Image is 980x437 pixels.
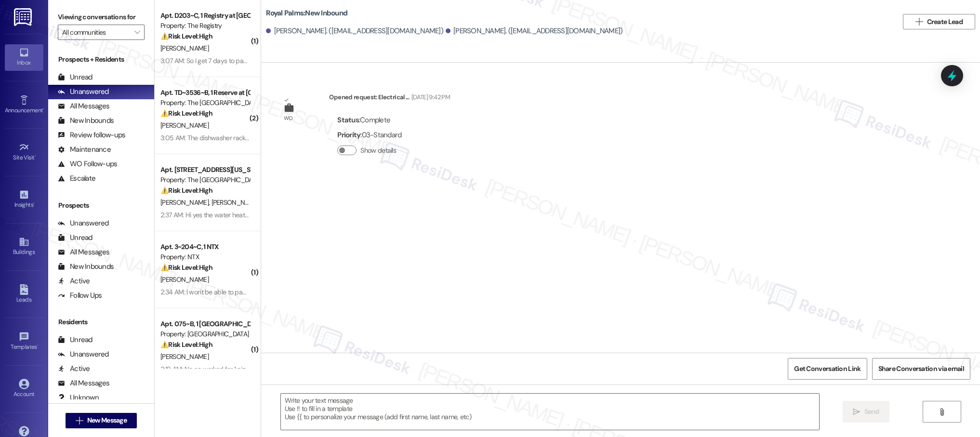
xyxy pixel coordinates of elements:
[48,54,154,65] div: Prospects + Residents
[35,153,36,159] span: •
[58,335,93,345] div: Unread
[5,139,43,165] a: Site Visit •
[160,175,250,185] div: Property: The [GEOGRAPHIC_DATA]
[58,130,125,140] div: Review follow-ups
[58,10,145,25] label: Viewing conversations for
[878,364,964,374] span: Share Conversation via email
[58,276,90,286] div: Active
[843,401,889,423] button: Send
[58,378,109,388] div: All Messages
[160,352,209,361] span: [PERSON_NAME]
[58,364,90,374] div: Active
[58,291,102,301] div: Follow Ups
[903,14,975,29] button: Create Lead
[58,159,117,169] div: WO Follow-ups
[58,262,114,272] div: New Inbounds
[160,319,250,329] div: Apt. 075~B, 1 [GEOGRAPHIC_DATA]
[160,242,250,252] div: Apt. 3~204~C, 1 NTX
[87,415,127,425] span: New Message
[66,413,137,428] button: New Message
[794,364,861,374] span: Get Conversation Link
[160,21,250,31] div: Property: The Registry
[5,376,43,402] a: Account
[853,408,860,416] i: 
[212,198,260,207] span: [PERSON_NAME]
[337,128,401,143] div: : 03-Standard
[48,317,154,327] div: Residents
[160,98,250,108] div: Property: The [GEOGRAPHIC_DATA]
[160,275,209,284] span: [PERSON_NAME]
[927,17,963,27] span: Create Lead
[160,288,435,296] div: 2:34 AM: I won't be able to pay in full for a while so I'm gonna pay what I can easy month thank you
[58,393,99,403] div: Unknown
[58,173,95,184] div: Escalate
[58,349,109,359] div: Unanswered
[160,133,286,142] div: 3:05 AM: The dishwasher racks are in as well
[58,247,109,257] div: All Messages
[915,18,923,26] i: 
[160,88,250,98] div: Apt. TD~3536~B, 1 Reserve at [GEOGRAPHIC_DATA]
[160,56,454,65] div: 3:07 AM: So I get 7 days to pay it right? Because I got paid [DATE] but won't be cleared till [DA...
[134,28,140,36] i: 
[160,198,212,207] span: [PERSON_NAME]
[37,342,39,349] span: •
[5,281,43,307] a: Leads
[160,109,212,118] strong: ⚠️ Risk Level: High
[160,365,251,373] div: 2:19 AM: No ac worked for 1 night
[48,200,154,211] div: Prospects
[160,11,250,21] div: Apt. D203~C, 1 Registry at [GEOGRAPHIC_DATA]
[337,113,401,128] div: : Complete
[864,407,879,417] span: Send
[58,218,109,228] div: Unanswered
[409,92,450,102] div: [DATE] 9:42 PM
[266,26,443,36] div: [PERSON_NAME]. ([EMAIL_ADDRESS][DOMAIN_NAME])
[33,200,35,207] span: •
[76,417,83,424] i: 
[938,408,945,416] i: 
[58,233,93,243] div: Unread
[43,106,44,112] span: •
[160,329,250,339] div: Property: [GEOGRAPHIC_DATA]
[160,186,212,195] strong: ⚠️ Risk Level: High
[160,121,209,130] span: [PERSON_NAME]
[266,8,347,18] b: Royal Palms: New Inbound
[360,146,396,156] label: Show details
[5,44,43,70] a: Inbox
[14,8,34,26] img: ResiDesk Logo
[160,211,911,219] div: 2:37 AM: Hi yes the water heater is fixed but I put in a maintenance request about our ac leaking...
[58,101,109,111] div: All Messages
[5,186,43,212] a: Insights •
[58,87,109,97] div: Unanswered
[160,263,212,272] strong: ⚠️ Risk Level: High
[788,358,867,380] button: Get Conversation Link
[58,145,111,155] div: Maintenance
[160,44,209,53] span: [PERSON_NAME]
[160,165,250,175] div: Apt. [STREET_ADDRESS][US_STATE]
[446,26,623,36] div: [PERSON_NAME]. ([EMAIL_ADDRESS][DOMAIN_NAME])
[62,25,129,40] input: All communities
[337,115,359,125] b: Status
[58,116,114,126] div: New Inbounds
[5,329,43,355] a: Templates •
[58,72,93,82] div: Unread
[329,92,450,106] div: Opened request: Electrical ...
[284,113,293,123] div: WO
[5,234,43,260] a: Buildings
[337,130,360,140] b: Priority
[872,358,970,380] button: Share Conversation via email
[160,32,212,40] strong: ⚠️ Risk Level: High
[160,340,212,349] strong: ⚠️ Risk Level: High
[160,252,250,262] div: Property: NTX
